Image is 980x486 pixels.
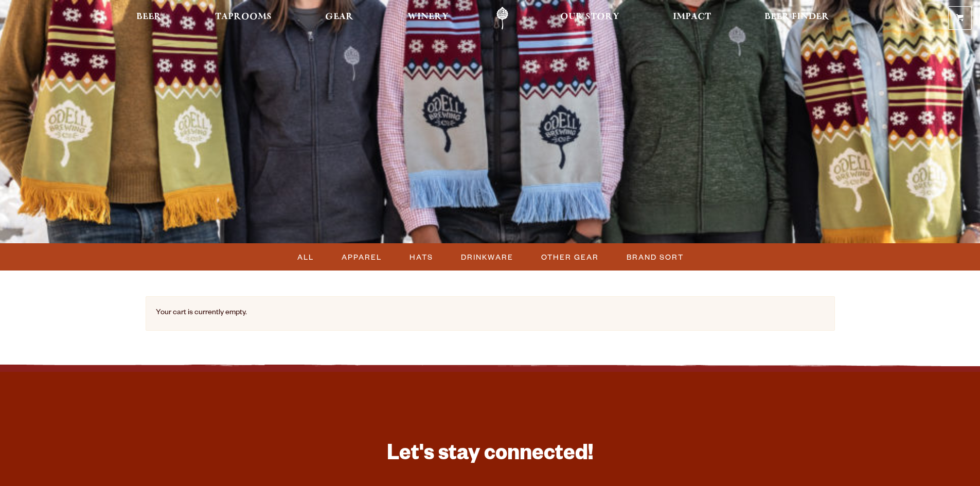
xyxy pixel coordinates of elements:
[407,13,449,21] span: Winery
[461,249,513,264] span: DRINKWARE
[455,249,519,264] a: DRINKWARE
[627,249,684,264] span: BRAND SORT
[208,7,278,30] a: Taprooms
[335,249,387,264] a: APPAREL
[130,7,168,30] a: Beer
[351,441,629,471] h3: Let's stay connected!
[554,7,626,30] a: Our Story
[297,249,314,264] span: ALL
[318,7,360,30] a: Gear
[215,13,272,21] span: Taprooms
[403,249,438,264] a: HATS
[758,7,836,30] a: Beer Finder
[342,249,382,264] span: APPAREL
[146,296,835,330] div: Your cart is currently empty.
[409,249,433,264] span: HATS
[560,13,619,21] span: Our Story
[136,13,162,21] span: Beer
[764,13,829,21] span: Beer Finder
[620,249,689,264] a: BRAND SORT
[401,7,455,30] a: Winery
[325,13,353,21] span: Gear
[673,13,711,21] span: Impact
[541,249,599,264] span: OTHER GEAR
[535,249,604,264] a: OTHER GEAR
[666,7,718,30] a: Impact
[291,249,319,264] a: ALL
[483,7,522,30] a: Odell Home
